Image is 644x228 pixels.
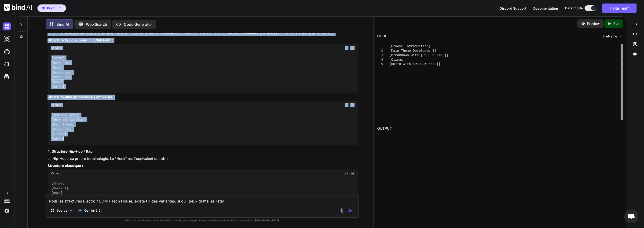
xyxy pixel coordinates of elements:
img: githubDark [3,48,11,56]
div: Ouvrir le chat [624,209,638,223]
strong: Structure plus progressive / ambiante : [48,95,114,99]
img: preview [581,22,585,26]
span: Dark mode [565,6,583,11]
p: Run [613,21,619,26]
button: Invite Team [602,4,637,13]
span: Csharp [51,46,61,50]
img: copy [345,172,348,175]
span: Build-up [53,61,68,65]
h3: 4. Structure Hip-Hop / Rap [48,149,358,154]
div: 5 [377,62,383,66]
img: Open in Browser [350,103,355,107]
span: [Outro with [PERSON_NAME]] [389,62,440,66]
span: Drop [53,66,61,70]
span: Intro [53,56,63,60]
span: Rhythmic Section [53,118,83,122]
img: Bind AI [4,4,32,11]
span: Breakdown [53,127,70,131]
span: Build-up [53,75,68,79]
span: Outro [53,85,62,89]
img: darkChat [3,22,11,30]
button: Documentation [533,6,558,11]
div: 3 [377,53,383,57]
span: Breakdown [53,70,70,74]
img: cloudideIcon [3,60,11,68]
span: Outro [53,137,62,141]
span: Intro [53,181,63,186]
strong: Structure classique : [48,163,83,168]
span: [Groove Introduction] [389,44,431,48]
span: [Main Theme Development] [389,49,436,52]
code: [ ] [ ] [ ] [ ] [ ] [ ] [ ] [51,55,72,89]
img: darkAi-studio [3,35,11,43]
div: 1 [377,44,383,48]
img: Open in Browser [350,46,355,50]
span: Csharp [51,172,61,175]
img: premium [42,7,45,10]
span: Ambient Intro [53,113,78,117]
img: copy [345,103,348,107]
button: premiumPremium [37,4,66,12]
p: Source [57,208,67,213]
span: Verse 1 [53,186,66,190]
img: Open in Browser [350,171,355,176]
span: Main Theme [53,122,72,127]
img: chevron down [619,34,623,38]
h2: OUTPUT [374,123,626,134]
span: Climax [53,132,64,136]
p: Ici, on ne parle pas de couplets/refrains mais de niveaux d'énergie. C'est la structure que nous ... [48,31,358,36]
p: Preview [587,21,600,26]
img: settings [3,207,11,215]
button: Discord Support [500,6,526,11]
p: Bind AI [56,22,69,27]
span: Drop [53,80,61,84]
div: 4 [377,57,383,62]
p: Gemini 2.5.. [84,208,102,213]
div: 2 [377,48,383,53]
img: icon [348,208,353,213]
span: Csharp [51,103,61,107]
strong: Structure typique pour un "Club Edit" : [48,38,113,42]
span: Premium [47,6,62,11]
p: Bind can provide inaccurate information, including about people. Always double-check its answers.... [46,219,359,222]
span: FileName [603,34,617,39]
code: [ ] [ ] [ ] [ ] [ ] [ ] [ ] [ ] [51,181,68,219]
p: Code Generator [124,22,152,27]
span: [Climax] [389,58,405,61]
img: Gemini 2.5 Pro [78,208,82,213]
img: attachment [339,208,344,213]
span: [Breakdown with [PERSON_NAME]] [389,53,448,57]
img: Pick Models [69,209,73,213]
img: copy [345,46,348,50]
p: Web Search [86,22,107,27]
span: Discord Support [500,6,526,10]
p: Le Hip-Hop a sa propre terminologie. Le "Hook" est l'équivalent du refrain. [48,156,358,162]
span: Hook [53,191,61,195]
span: Documentation [533,6,558,10]
div: CODE [377,33,387,39]
code: [ ] [ ] [ ] [ ] [ ] [ ] [51,113,85,141]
